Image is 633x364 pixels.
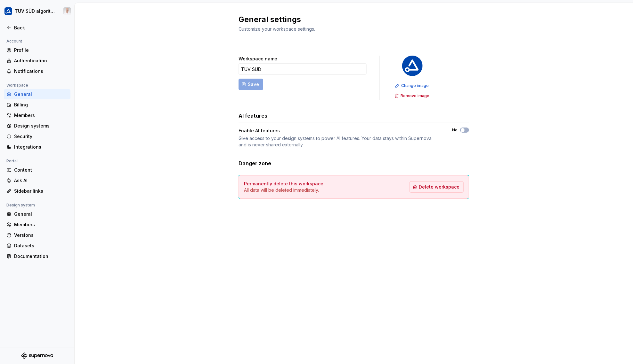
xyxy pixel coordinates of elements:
[244,181,323,187] h4: Permanently delete this workspace
[4,121,70,131] a: Design systems
[14,68,68,74] div: Notifications
[244,187,323,193] p: All data will be deleted immediately.
[4,110,70,120] a: Members
[4,89,70,99] a: General
[4,165,70,175] a: Content
[239,128,280,134] div: Enable AI features
[4,142,70,152] a: Integrations
[410,181,464,193] button: Delete workspace
[419,184,459,190] span: Delete workspace
[239,56,277,62] label: Workspace name
[4,186,70,196] a: Sidebar links
[4,251,70,261] a: Documentation
[1,4,73,18] button: TÜV SÜD algorithmMarco Schäfer
[4,66,70,76] a: Notifications
[14,91,68,97] div: General
[4,81,31,89] div: Workspace
[393,91,432,100] button: Remove image
[15,8,56,14] div: TÜV SÜD algorithm
[21,352,53,359] svg: Supernova Logo
[14,253,68,259] div: Documentation
[4,230,70,240] a: Versions
[14,177,68,184] div: Ask AI
[4,100,70,110] a: Billing
[402,56,423,76] img: b580ff83-5aa9-44e3-bf1e-f2d94e587a2d.png
[14,243,68,249] div: Datasets
[393,81,432,90] button: Change image
[4,157,20,165] div: Portal
[14,25,68,31] div: Back
[14,221,68,228] div: Members
[4,220,70,230] a: Members
[14,58,68,64] div: Authentication
[4,201,37,209] div: Design system
[14,102,68,108] div: Billing
[14,47,68,53] div: Profile
[4,209,70,219] a: General
[239,26,315,32] span: Customize your workspace settings.
[4,7,12,15] img: b580ff83-5aa9-44e3-bf1e-f2d94e587a2d.png
[4,23,70,33] a: Back
[14,167,68,173] div: Content
[4,56,70,66] a: Authentication
[4,131,70,142] a: Security
[14,144,68,150] div: Integrations
[4,175,70,186] a: Ask AI
[4,45,70,55] a: Profile
[239,14,461,25] h2: General settings
[452,128,458,133] label: No
[401,93,429,98] span: Remove image
[14,123,68,129] div: Design systems
[4,37,25,45] div: Account
[239,159,271,167] h3: Danger zone
[239,112,267,120] h3: AI features
[14,133,68,140] div: Security
[239,135,441,148] div: Give access to your design systems to power AI features. Your data stays within Supernova and is ...
[14,232,68,238] div: Versions
[4,241,70,251] a: Datasets
[14,211,68,217] div: General
[14,112,68,119] div: Members
[401,83,429,88] span: Change image
[63,7,71,15] img: Marco Schäfer
[14,188,68,194] div: Sidebar links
